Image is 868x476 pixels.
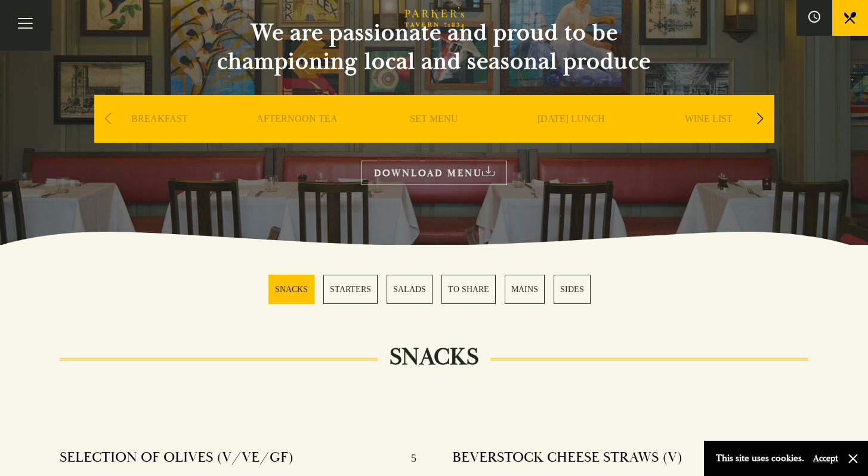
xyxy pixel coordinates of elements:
[378,343,490,371] h2: SNACKS
[60,449,294,468] h4: SELECTION OF OLIVES (V/VE/GF)
[452,449,682,468] h4: BEVERSTOCK CHEESE STRAWS (V)
[323,275,378,304] a: 2 / 6
[362,161,507,185] a: DOWNLOAD MENU
[441,275,496,304] a: 4 / 6
[716,450,804,467] p: This site uses cookies.
[685,113,733,161] a: WINE LIST
[268,275,314,304] a: 1 / 6
[752,106,768,132] div: Next slide
[257,113,338,161] a: AFTERNOON TEA
[506,95,637,179] div: 4 / 9
[399,449,416,468] p: 5
[231,95,363,179] div: 2 / 9
[196,19,673,76] h2: We are passionate and proud to be championing local and seasonal produce
[505,275,545,304] a: 5 / 6
[369,95,500,179] div: 3 / 9
[131,113,188,161] a: BREAKFAST
[410,113,458,161] a: SET MENU
[554,275,591,304] a: 6 / 6
[643,95,774,179] div: 5 / 9
[813,453,838,464] button: Accept
[847,453,859,465] button: Close and accept
[387,275,433,304] a: 3 / 6
[538,113,605,161] a: [DATE] LUNCH
[100,106,116,132] div: Previous slide
[94,95,226,179] div: 1 / 9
